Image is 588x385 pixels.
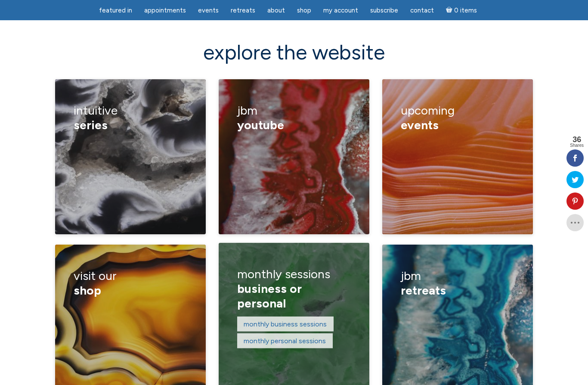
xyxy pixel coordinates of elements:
[226,2,260,19] a: Retreats
[318,2,363,19] a: My Account
[74,263,188,304] h3: visit our
[267,6,285,14] span: About
[198,6,219,14] span: Events
[262,2,290,19] a: About
[74,97,188,138] h3: Intuitive
[370,6,398,14] span: Subscribe
[193,2,224,19] a: Events
[441,1,482,19] a: Cart0 items
[446,6,454,14] i: Cart
[401,97,515,138] h3: upcoming
[99,6,132,14] span: featured in
[292,2,316,19] a: Shop
[401,263,515,304] h3: JBM
[237,261,351,317] h3: monthly sessions
[410,6,434,14] span: Contact
[237,97,351,138] h3: JBM
[237,118,284,132] span: YouTube
[94,2,137,19] a: featured in
[297,6,311,14] span: Shop
[570,136,584,143] span: 36
[405,2,439,19] a: Contact
[401,283,446,298] span: retreats
[323,6,358,14] span: My Account
[237,281,302,310] span: business or personal
[244,336,326,345] a: monthly personal sessions
[365,2,403,19] a: Subscribe
[144,6,186,14] span: Appointments
[401,118,439,132] span: events
[74,118,108,132] span: series
[570,143,584,148] span: Shares
[244,320,327,328] a: monthly business sessions
[139,2,191,19] a: Appointments
[231,6,255,14] span: Retreats
[74,283,101,298] span: shop
[454,7,477,14] span: 0 items
[55,41,533,64] h2: explore the website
